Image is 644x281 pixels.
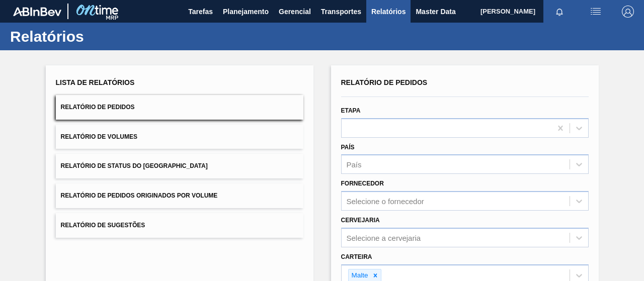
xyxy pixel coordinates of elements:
[590,6,602,18] img: userActions
[321,6,361,18] span: Transportes
[341,217,380,224] label: Cervejaria
[347,197,424,206] div: Selecione o fornecedor
[56,213,303,238] button: Relatório de Sugestões
[279,6,311,18] span: Gerencial
[223,6,269,18] span: Planejamento
[371,6,406,18] span: Relatórios
[543,5,576,19] button: Notificações
[61,192,218,199] span: Relatório de Pedidos Originados por Volume
[341,253,372,260] label: Carteira
[622,6,634,18] img: Logout
[347,233,421,242] div: Selecione a cervejaria
[416,6,455,18] span: Master Data
[61,133,137,140] span: Relatório de Volumes
[341,78,428,86] span: Relatório de Pedidos
[341,180,384,187] label: Fornecedor
[56,125,303,149] button: Relatório de Volumes
[56,183,303,208] button: Relatório de Pedidos Originados por Volume
[341,144,355,151] label: País
[341,107,361,114] label: Etapa
[61,104,135,111] span: Relatório de Pedidos
[347,160,362,169] div: País
[10,31,189,42] h1: Relatórios
[188,6,213,18] span: Tarefas
[61,162,208,169] span: Relatório de Status do [GEOGRAPHIC_DATA]
[56,78,135,86] span: Lista de Relatórios
[56,154,303,178] button: Relatório de Status do [GEOGRAPHIC_DATA]
[13,7,61,16] img: TNhmsLtSVTkK8tSr43FrP2fwEKptu5GPRR3wAAAABJRU5ErkJggg==
[61,222,145,229] span: Relatório de Sugestões
[56,95,303,120] button: Relatório de Pedidos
